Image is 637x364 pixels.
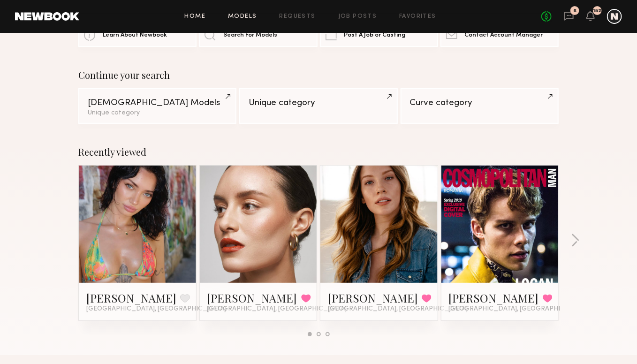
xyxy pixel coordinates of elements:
span: Search For Models [223,32,277,38]
span: Post A Job or Casting [344,32,406,38]
a: [PERSON_NAME] [86,290,176,305]
span: [GEOGRAPHIC_DATA], [GEOGRAPHIC_DATA] [207,305,347,313]
a: Requests [280,14,316,20]
div: Recently viewed [78,146,559,158]
div: Unique category [88,110,227,116]
a: Post A Job or Casting [320,23,438,47]
div: 6 [573,8,576,14]
a: 6 [564,11,574,23]
span: Contact Account Manager [465,32,543,38]
a: Contact Account Manager [440,23,559,47]
a: Favorites [399,14,436,20]
a: Unique category [239,88,397,124]
div: Curve category [410,99,549,107]
div: Unique category [249,99,388,107]
div: [DEMOGRAPHIC_DATA] Models [88,99,227,107]
a: Learn About Newbook [78,23,197,47]
a: Models [228,14,257,20]
span: [GEOGRAPHIC_DATA], [GEOGRAPHIC_DATA] [328,305,468,313]
div: 152 [593,8,602,14]
a: Search For Models [199,23,317,47]
span: [GEOGRAPHIC_DATA], [GEOGRAPHIC_DATA] [86,305,226,313]
a: [PERSON_NAME] [328,290,418,305]
a: Home [185,14,206,20]
a: [DEMOGRAPHIC_DATA] ModelsUnique category [78,88,236,124]
a: [PERSON_NAME] [449,290,539,305]
a: [PERSON_NAME] [207,290,297,305]
a: Curve category [401,88,559,124]
div: Continue your search [78,69,559,81]
span: [GEOGRAPHIC_DATA], [GEOGRAPHIC_DATA] [449,305,589,313]
a: Job Posts [338,14,377,20]
span: Learn About Newbook [103,32,167,38]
